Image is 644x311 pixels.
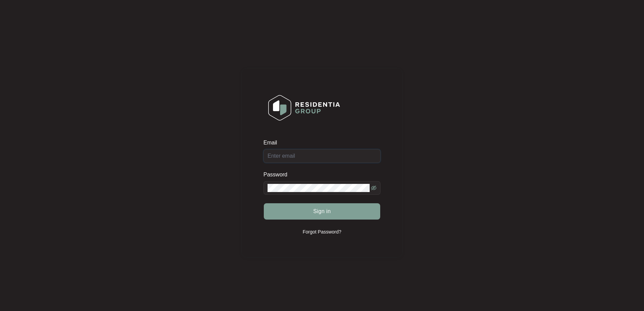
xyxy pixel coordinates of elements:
[264,203,380,220] button: Sign in
[263,139,282,146] label: Email
[264,90,344,125] img: Login Logo
[303,228,341,235] p: Forgot Password?
[371,185,376,191] span: eye-invisible
[263,171,292,178] label: Password
[313,207,331,215] span: Sign in
[268,184,370,192] input: Password
[263,149,381,163] input: Email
